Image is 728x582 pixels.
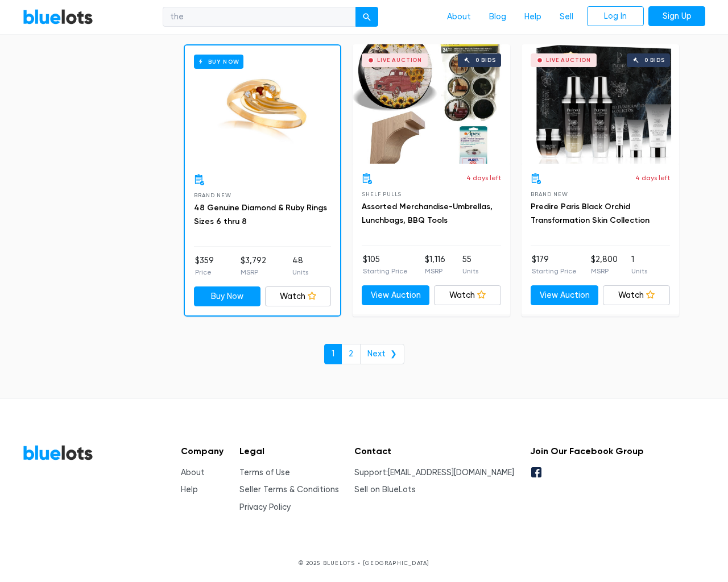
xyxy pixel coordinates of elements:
a: About [438,6,480,28]
span: Shelf Pulls [362,191,402,197]
li: $359 [195,255,214,277]
p: 4 days left [635,173,670,183]
a: 2 [341,344,361,364]
li: $1,116 [425,253,445,276]
p: MSRP [241,267,266,277]
p: Starting Price [532,266,577,276]
a: Help [515,6,551,28]
p: MSRP [425,266,445,276]
a: View Auction [362,285,429,306]
li: 55 [462,253,478,276]
h5: Company [181,446,224,456]
p: MSRP [591,266,618,276]
a: Live Auction 0 bids [522,44,679,164]
a: Watch [434,285,502,306]
a: Watch [265,286,332,307]
li: $2,800 [591,253,618,276]
li: $3,792 [241,255,266,277]
h5: Contact [354,446,514,456]
a: Privacy Policy [239,502,291,512]
li: 48 [292,255,308,277]
a: About [181,468,205,477]
a: Assorted Merchandise-Umbrellas, Lunchbags, BBQ Tools [362,202,493,225]
a: BlueLots [23,444,93,461]
a: Watch [603,285,671,306]
a: View Auction [531,285,598,306]
a: 1 [324,344,342,364]
p: Price [195,267,214,277]
a: Buy Now [194,286,260,307]
a: Terms of Use [239,468,290,477]
a: Next ❯ [360,344,404,364]
li: $105 [363,253,408,276]
p: 4 days left [466,173,501,183]
div: Live Auction [546,57,591,63]
span: Brand New [194,192,231,198]
a: Sign Up [648,6,705,27]
a: Buy Now [185,45,340,165]
a: BlueLots [23,9,93,25]
div: 0 bids [475,57,496,63]
h6: Buy Now [194,55,243,69]
p: Units [462,266,478,276]
a: [EMAIL_ADDRESS][DOMAIN_NAME] [388,468,514,477]
a: Log In [587,6,644,27]
a: Predire Paris Black Orchid Transformation Skin Collection [531,202,650,225]
div: 0 bids [644,57,665,63]
a: 48 Genuine Diamond & Ruby Rings Sizes 6 thru 8 [194,203,327,226]
p: © 2025 BLUELOTS • [GEOGRAPHIC_DATA] [23,559,705,567]
input: Search for inventory [163,7,356,27]
a: Live Auction 0 bids [353,44,510,164]
h5: Legal [239,446,339,456]
a: Sell on BlueLots [354,485,416,494]
span: Brand New [531,191,568,197]
a: Sell [551,6,582,28]
li: 1 [631,253,647,276]
a: Help [181,485,198,494]
h5: Join Our Facebook Group [530,446,644,456]
div: Live Auction [377,57,422,63]
p: Units [292,267,308,277]
p: Starting Price [363,266,408,276]
a: Seller Terms & Conditions [239,485,339,494]
li: Support: [354,467,514,479]
a: Blog [480,6,515,28]
p: Units [631,266,647,276]
li: $179 [532,253,577,276]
